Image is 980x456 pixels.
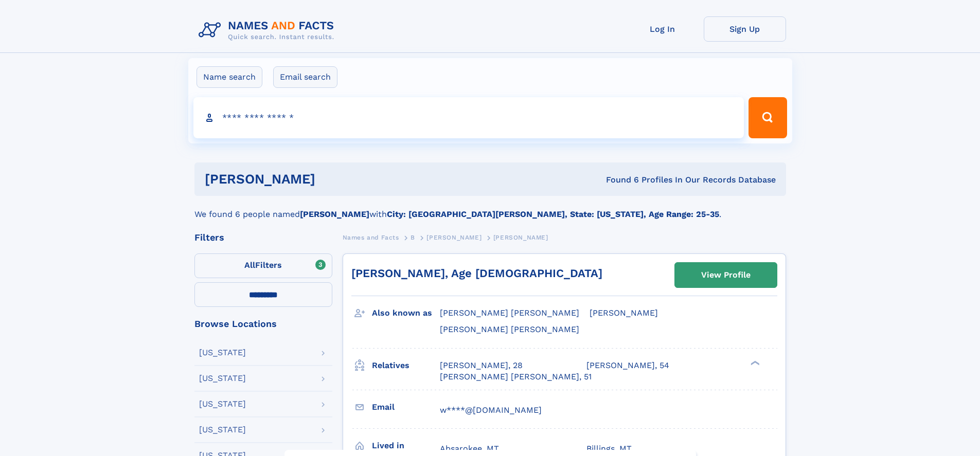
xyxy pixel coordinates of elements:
label: Name search [197,66,262,88]
a: View Profile [675,263,777,287]
div: [US_STATE] [199,374,246,382]
span: [PERSON_NAME] [493,234,548,241]
a: [PERSON_NAME], 54 [586,360,669,371]
a: [PERSON_NAME] [426,231,482,244]
span: Billings, MT [586,444,632,453]
span: [PERSON_NAME] [PERSON_NAME] [440,308,579,318]
div: [US_STATE] [199,349,246,357]
div: [US_STATE] [199,400,246,408]
div: We found 6 people named with . [194,196,786,221]
label: Email search [273,66,337,88]
a: B [411,231,415,244]
a: Log In [621,16,704,42]
h3: Relatives [372,357,440,374]
div: ❯ [748,359,760,366]
div: Filters [194,233,332,242]
span: [PERSON_NAME] [590,308,658,318]
div: View Profile [701,263,751,287]
span: [PERSON_NAME] [426,234,482,241]
div: Browse Locations [194,319,332,329]
button: Search Button [749,97,787,138]
span: [PERSON_NAME] [PERSON_NAME] [440,324,579,334]
b: [PERSON_NAME] [300,209,369,219]
b: City: [GEOGRAPHIC_DATA][PERSON_NAME], State: [US_STATE], Age Range: 25-35 [387,209,719,219]
h1: [PERSON_NAME] [205,173,461,186]
img: Logo Names and Facts [194,16,343,44]
h3: Email [372,398,440,416]
div: Found 6 Profiles In Our Records Database [460,174,776,186]
a: Names and Facts [343,231,399,244]
span: Absarokee, MT [440,444,499,453]
a: [PERSON_NAME], Age [DEMOGRAPHIC_DATA] [351,267,602,280]
a: [PERSON_NAME], 28 [440,360,523,371]
h3: Lived in [372,437,440,454]
span: B [411,234,415,241]
a: [PERSON_NAME] [PERSON_NAME], 51 [440,371,592,382]
label: Filters [194,253,332,278]
a: Sign Up [704,16,786,42]
span: All [244,260,255,270]
input: search input [193,97,744,138]
div: [US_STATE] [199,426,246,434]
h3: Also known as [372,304,440,322]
